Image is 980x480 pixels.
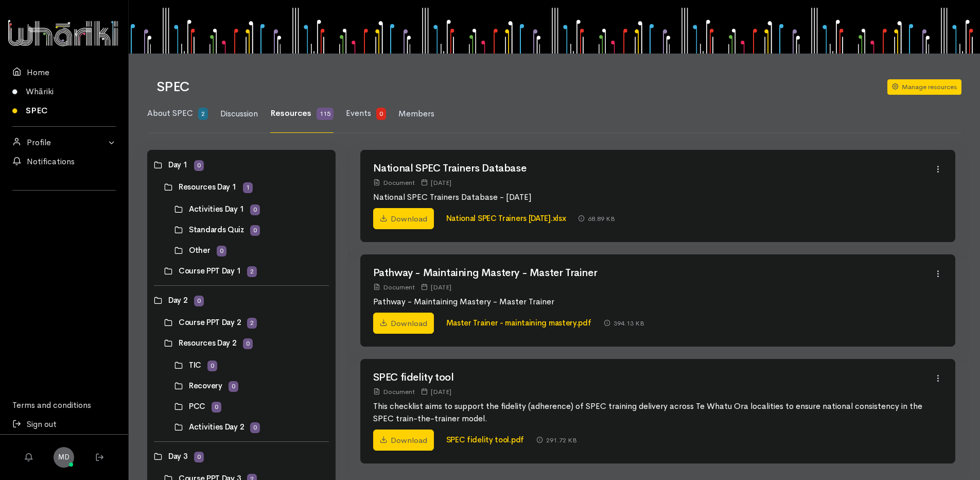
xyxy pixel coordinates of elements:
div: 394.13 KB [604,318,644,329]
div: Document [373,177,415,188]
span: 2 [198,108,208,120]
div: [DATE] [421,282,451,293]
span: About SPEC [147,108,193,118]
h2: SPEC fidelity tool [373,372,934,383]
p: National SPEC Trainers Database - [DATE] [373,191,934,203]
a: SPEC fidelity tool.pdf [446,435,524,444]
h2: National SPEC Trainers Database [373,163,934,174]
div: [DATE] [421,386,451,397]
div: [DATE] [421,177,451,188]
a: Download [373,430,434,451]
span: Events [346,108,371,118]
span: Discussion [220,108,258,119]
a: About SPEC 2 [147,95,208,133]
a: Events 0 [346,95,386,133]
a: Manage resources [887,79,961,95]
span: Members [398,108,434,119]
h2: Pathway - Maintaining Mastery - Master Trainer [373,267,934,279]
a: Download [373,208,434,230]
div: 291.72 KB [536,435,577,445]
span: 115 [317,108,334,120]
a: Resources 115 [270,95,334,133]
div: Follow us on LinkedIn [12,197,116,221]
span: Resources [270,108,311,118]
h1: SPEC [156,80,875,95]
div: Document [373,386,415,397]
span: 0 [376,108,386,120]
iframe: LinkedIn Embedded Content [44,197,85,209]
p: This checklist aims to support the fidelity (adherence) of SPEC training delivery across Te Whatu... [373,400,934,425]
div: Document [373,282,415,293]
a: Discussion [220,95,258,133]
a: National SPEC Trainers [DATE].xlsx [446,213,566,223]
div: 68.89 KB [578,213,615,224]
p: Pathway - Maintaining Mastery - Master Trainer [373,296,934,308]
a: Members [398,95,434,133]
a: Download [373,313,434,334]
a: MD [54,447,74,468]
a: Master Trainer - maintaining mastery.pdf [446,318,591,328]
